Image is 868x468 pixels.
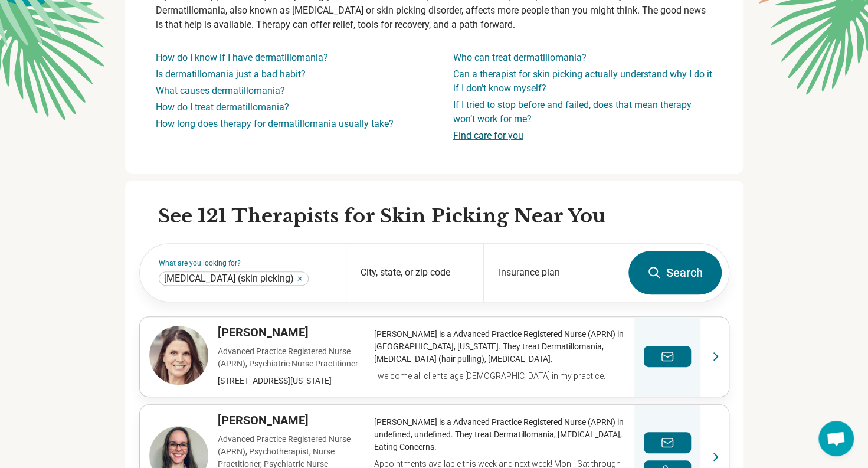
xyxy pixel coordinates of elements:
a: Who can treat dermatillomania? [453,52,587,63]
button: Search [628,251,722,294]
a: Open chat [818,421,854,456]
button: Send a message [644,432,691,453]
h2: See 121 Therapists for Skin Picking Near You [158,204,729,229]
div: Excoriation Disorder (skin picking) [159,271,309,286]
a: Find care for you [453,130,523,141]
label: What are you looking for? [159,260,332,267]
a: What causes dermatillomania? [156,85,285,96]
a: If I tried to stop before and failed, does that mean therapy won’t work for me? [453,99,692,125]
span: [MEDICAL_DATA] (skin picking) [164,273,294,284]
button: Send a message [644,346,691,367]
a: How do I treat dermatillomania? [156,102,289,113]
a: How do I know if I have dermatillomania? [156,52,328,63]
button: Excoriation Disorder (skin picking) [296,275,303,282]
a: Is dermatillomania just a bad habit? [156,68,306,80]
a: Can a therapist for skin picking actually understand why I do it if I don’t know myself? [453,68,712,94]
a: How long does therapy for dermatillomania usually take? [156,118,394,129]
